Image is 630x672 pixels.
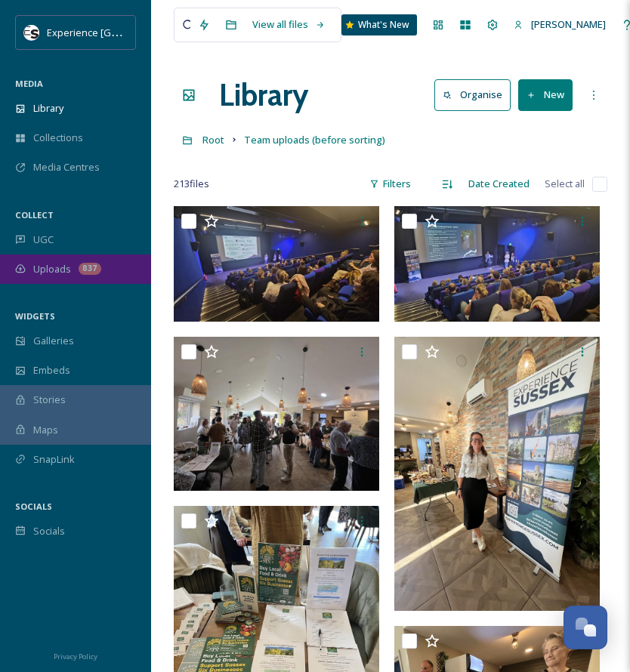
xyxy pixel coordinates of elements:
[219,72,308,118] a: Library
[564,606,607,649] button: Open Chat
[518,79,573,110] button: New
[15,209,54,220] span: COLLECT
[33,262,71,276] span: Uploads
[33,131,83,145] span: Collections
[47,25,196,39] span: Experience [GEOGRAPHIC_DATA]
[15,78,43,89] span: MEDIA
[33,160,100,174] span: Media Centres
[33,393,66,407] span: Stories
[54,652,97,661] span: Privacy Policy
[434,79,511,110] button: Organise
[33,524,65,538] span: Socials
[244,131,385,149] a: Team uploads (before sorting)
[54,646,97,664] a: Privacy Policy
[341,14,417,35] a: What's New
[174,177,209,191] span: 213 file s
[244,133,385,146] span: Team uploads (before sorting)
[202,131,224,149] a: Root
[461,169,537,199] div: Date Created
[545,177,585,191] span: Select all
[15,310,55,322] span: WIDGETS
[174,206,379,322] img: ext_1758103209.230506_-20250916_101249.jpg
[202,133,224,146] span: Root
[394,206,600,322] img: ext_1758103204.167746_-20250916_102421.jpg
[33,363,70,378] span: Embeds
[15,501,52,512] span: SOCIALS
[33,233,54,247] span: UGC
[33,452,75,467] span: SnapLink
[33,101,63,116] span: Library
[531,17,606,31] span: [PERSON_NAME]
[79,263,101,275] div: 837
[245,10,333,39] a: View all files
[362,169,418,199] div: Filters
[174,337,379,491] img: ext_1757534805.644096_Samantha.smithson@westsussex.gov.uk-IMG_8837.jpeg
[394,337,600,611] img: ext_1757534765.100247_Samantha.smithson@westsussex.gov.uk-IMG_8843.jpeg
[24,25,39,40] img: WSCC%20ES%20Socials%20Icon%20-%20Secondary%20-%20Black.jpg
[33,334,74,348] span: Galleries
[506,10,613,39] a: [PERSON_NAME]
[33,423,58,437] span: Maps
